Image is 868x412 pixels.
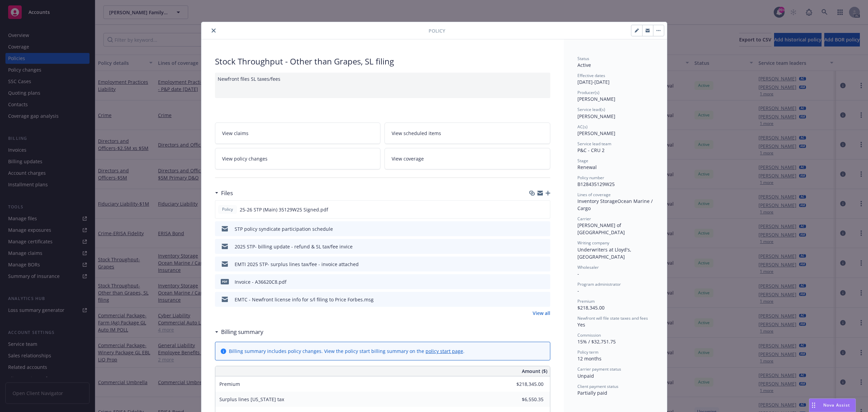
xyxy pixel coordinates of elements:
[577,192,611,198] span: Lines of coverage
[577,164,597,170] span: Renewal
[823,402,850,408] span: Nova Assist
[809,398,856,412] button: Nova Assist
[429,27,445,34] span: Policy
[531,225,536,232] button: download file
[577,264,599,270] span: Wholesaler
[577,321,585,328] span: Yes
[577,298,595,304] span: Premium
[577,332,601,338] span: Commission
[577,246,633,260] span: Underwriters at Lloyd's, [GEOGRAPHIC_DATA]
[392,130,441,137] span: View scheduled items
[531,296,536,303] button: download file
[221,279,229,284] span: pdf
[577,270,579,277] span: -
[222,130,249,137] span: View claims
[426,348,463,354] a: policy start page
[577,56,589,61] span: Status
[235,261,359,268] div: EMTI 2025 STP- surplus lines tax/fee - invoice attached
[577,141,611,147] span: Service lead team
[809,399,818,412] div: Drag to move
[222,155,268,162] span: View policy changes
[219,381,240,387] span: Premium
[530,206,536,213] button: download file
[577,338,616,345] span: 15% / $32,751.75
[577,240,609,246] span: Writing company
[577,383,618,389] span: Client payment status
[577,366,621,372] span: Carrier payment status
[577,304,605,311] span: $218,345.00
[577,73,605,78] span: Effective dates
[215,56,550,67] div: Stock Throughput - Other than Grapes, SL filing
[577,147,605,153] span: P&C - CRU 2
[531,243,536,250] button: download file
[577,373,594,379] span: Unpaid
[577,390,607,396] span: Partially paid
[215,148,381,169] a: View policy changes
[235,296,374,303] div: EMTC - Newfront license info for s/l filing to Price Forbes.msg
[577,181,615,187] span: B128435129W25
[541,278,548,285] button: preview file
[210,26,218,35] button: close
[577,175,604,181] span: Policy number
[577,222,625,236] span: [PERSON_NAME] of [GEOGRAPHIC_DATA]
[235,278,287,285] div: Invoice - A36620C8.pdf
[215,73,550,98] div: Newfront files SL taxes/fees
[219,396,284,402] span: Surplus lines [US_STATE] tax
[577,107,605,112] span: Service lead(s)
[531,261,536,268] button: download file
[504,379,548,389] input: 0.00
[577,287,579,294] span: -
[221,206,234,212] span: Policy
[577,158,588,164] span: Stage
[221,189,233,198] h3: Files
[577,73,653,86] div: [DATE] - [DATE]
[531,278,536,285] button: download file
[215,189,233,198] div: Files
[577,96,615,102] span: [PERSON_NAME]
[221,327,263,336] h3: Billing summary
[541,243,548,250] button: preview file
[504,394,548,405] input: 0.00
[577,62,591,68] span: Active
[522,368,547,375] span: Amount ($)
[240,206,328,213] span: 25-26 STP (Main) 35129W25 Signed.pdf
[235,225,333,232] div: STP policy syndicate participation schedule
[577,198,654,211] span: Ocean Marine / Cargo
[577,281,621,287] span: Program administrator
[215,327,263,336] div: Billing summary
[392,155,424,162] span: View coverage
[577,90,599,95] span: Producer(s)
[541,261,548,268] button: preview file
[577,113,615,119] span: [PERSON_NAME]
[541,225,548,232] button: preview file
[577,198,617,204] span: Inventory Storage
[384,123,550,144] a: View scheduled items
[215,123,381,144] a: View claims
[541,206,547,213] button: preview file
[577,216,591,222] span: Carrier
[577,349,598,355] span: Policy term
[541,296,548,303] button: preview file
[577,355,601,362] span: 12 months
[235,243,353,250] div: 2025 STP- billing update - refund & SL tax/fee invice
[577,124,588,130] span: AC(s)
[577,315,648,321] span: Newfront will file state taxes and fees
[384,148,550,169] a: View coverage
[533,310,550,317] a: View all
[229,348,465,355] div: Billing summary includes policy changes. View the policy start billing summary on the .
[577,130,615,136] span: [PERSON_NAME]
